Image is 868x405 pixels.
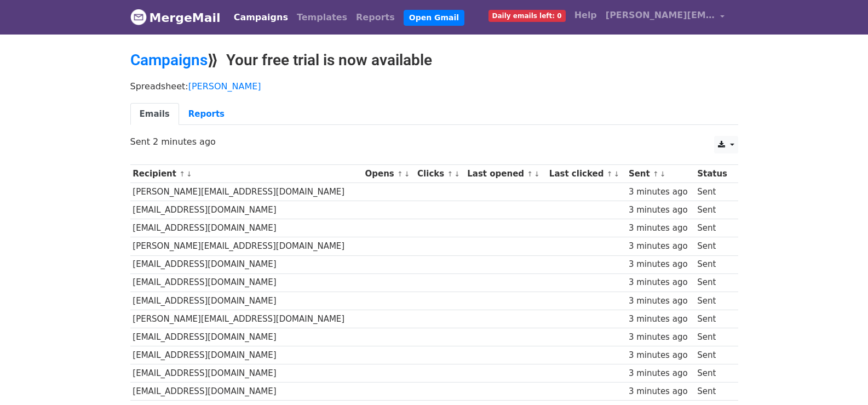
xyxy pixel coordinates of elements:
[694,346,732,364] td: Sent
[464,165,547,183] th: Last opened
[694,310,732,328] td: Sent
[130,183,363,201] td: [PERSON_NAME][EMAIL_ADDRESS][DOMAIN_NAME]
[130,310,363,328] td: [PERSON_NAME][EMAIL_ADDRESS][DOMAIN_NAME]
[454,170,460,178] a: ↓
[694,183,732,201] td: Sent
[186,170,192,178] a: ↓
[130,165,363,183] th: Recipient
[606,9,715,22] span: [PERSON_NAME][EMAIL_ADDRESS][DOMAIN_NAME]
[447,170,453,178] a: ↑
[613,170,619,178] a: ↓
[130,328,363,346] td: [EMAIL_ADDRESS][DOMAIN_NAME]
[130,292,363,310] td: [EMAIL_ADDRESS][DOMAIN_NAME]
[694,201,732,219] td: Sent
[484,4,570,26] a: Daily emails left: 0
[694,328,732,346] td: Sent
[188,81,261,92] a: [PERSON_NAME]
[629,385,692,398] div: 3 minutes ago
[629,295,692,307] div: 3 minutes ago
[694,255,732,273] td: Sent
[694,383,732,401] td: Sent
[130,51,738,70] h2: ⟫ Your free trial is now available
[629,367,692,380] div: 3 minutes ago
[404,170,410,178] a: ↓
[130,219,363,237] td: [EMAIL_ADDRESS][DOMAIN_NAME]
[629,240,692,253] div: 3 minutes ago
[694,219,732,237] td: Sent
[130,9,147,25] img: MergeMail logo
[694,364,732,383] td: Sent
[629,331,692,344] div: 3 minutes ago
[629,186,692,198] div: 3 minutes ago
[130,237,363,255] td: [PERSON_NAME][EMAIL_ADDRESS][DOMAIN_NAME]
[694,273,732,292] td: Sent
[629,313,692,326] div: 3 minutes ago
[130,201,363,219] td: [EMAIL_ADDRESS][DOMAIN_NAME]
[404,10,464,26] a: Open Gmail
[415,165,464,183] th: Clicks
[629,276,692,289] div: 3 minutes ago
[626,165,694,183] th: Sent
[488,10,566,22] span: Daily emails left: 0
[601,4,729,30] a: [PERSON_NAME][EMAIL_ADDRESS][DOMAIN_NAME]
[130,383,363,401] td: [EMAIL_ADDRESS][DOMAIN_NAME]
[130,273,363,292] td: [EMAIL_ADDRESS][DOMAIN_NAME]
[179,103,234,126] a: Reports
[397,170,403,178] a: ↑
[130,255,363,273] td: [EMAIL_ADDRESS][DOMAIN_NAME]
[660,170,666,178] a: ↓
[653,170,659,178] a: ↑
[352,7,399,28] a: Reports
[130,6,221,29] a: MergeMail
[570,4,601,26] a: Help
[527,170,533,178] a: ↑
[629,222,692,235] div: 3 minutes ago
[130,136,738,147] p: Sent 2 minutes ago
[547,165,626,183] th: Last clicked
[629,204,692,216] div: 3 minutes ago
[292,7,352,28] a: Templates
[229,7,292,28] a: Campaigns
[694,165,732,183] th: Status
[629,349,692,362] div: 3 minutes ago
[130,346,363,364] td: [EMAIL_ADDRESS][DOMAIN_NAME]
[130,51,208,69] a: Campaigns
[130,364,363,383] td: [EMAIL_ADDRESS][DOMAIN_NAME]
[629,258,692,271] div: 3 minutes ago
[694,292,732,310] td: Sent
[694,237,732,255] td: Sent
[534,170,540,178] a: ↓
[130,81,738,92] p: Spreadsheet:
[130,103,179,126] a: Emails
[179,170,185,178] a: ↑
[363,165,415,183] th: Opens
[607,170,613,178] a: ↑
